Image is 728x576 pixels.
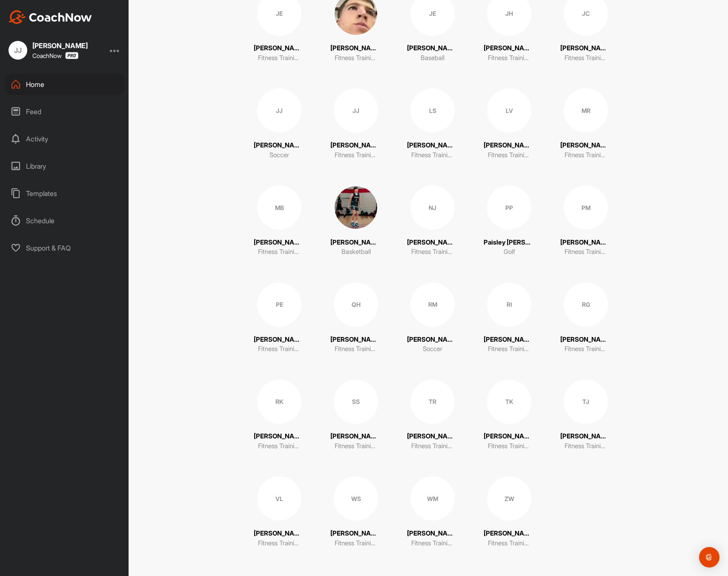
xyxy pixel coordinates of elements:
[565,247,607,257] p: Fitness Training
[258,441,301,451] p: Fitness Training
[335,441,377,451] p: Fitness Training
[421,53,444,63] p: Baseball
[254,529,305,539] p: [PERSON_NAME]
[335,53,377,63] p: Fitness Training
[484,476,535,548] a: ZW[PERSON_NAME]Fitness Training
[330,88,381,160] a: JJ[PERSON_NAME]Fitness Training
[564,282,608,327] div: RG
[407,238,458,248] p: [PERSON_NAME]
[258,539,301,548] p: Fitness Training
[488,539,530,548] p: Fitness Training
[560,43,611,53] p: [PERSON_NAME]
[565,441,607,451] p: Fitness Training
[334,380,378,424] div: SS
[254,43,305,53] p: [PERSON_NAME]
[257,476,301,521] div: VL
[560,380,611,451] a: TJ[PERSON_NAME]Fitness Training
[565,53,607,63] p: Fitness Training
[407,432,458,441] p: [PERSON_NAME]
[257,185,301,230] div: MB
[254,476,305,548] a: VL[PERSON_NAME]Fitness Training
[330,238,381,248] p: [PERSON_NAME]
[560,185,611,257] a: PM[PERSON_NAME]Fitness Training
[411,441,454,451] p: Fitness Training
[258,344,301,354] p: Fitness Training
[407,529,458,539] p: [PERSON_NAME]/[PERSON_NAME] [PERSON_NAME]
[484,185,535,257] a: PPPaisley [PERSON_NAME]Golf
[488,441,530,451] p: Fitness Training
[699,547,719,567] div: Open Intercom Messenger
[330,380,381,451] a: SS[PERSON_NAME]Fitness Training
[5,156,125,177] div: Library
[484,380,535,451] a: TK[PERSON_NAME]/Teagan KingFitness Training
[564,88,608,132] div: MR
[254,282,305,354] a: PE[PERSON_NAME]Fitness Training
[257,88,301,132] div: JJ
[32,42,88,49] div: [PERSON_NAME]
[5,210,125,231] div: Schedule
[257,282,301,327] div: PE
[334,476,378,521] div: WS
[410,380,455,424] div: TR
[484,238,535,248] p: Paisley [PERSON_NAME]
[407,282,458,354] a: RM[PERSON_NAME]Soccer
[484,141,535,150] p: [PERSON_NAME]
[32,52,78,59] div: CoachNow
[254,380,305,451] a: RK[PERSON_NAME]Fitness Training
[334,185,378,230] img: square_3374322c0297c518d72ab8531ab0b989.jpg
[411,247,454,257] p: Fitness Training
[330,141,381,150] p: [PERSON_NAME]
[330,529,381,539] p: [PERSON_NAME]
[254,432,305,441] p: [PERSON_NAME]
[487,476,531,521] div: ZW
[564,185,608,230] div: PM
[335,150,377,160] p: Fitness Training
[335,344,377,354] p: Fitness Training
[410,185,455,230] div: NJ
[5,183,125,204] div: Templates
[560,282,611,354] a: RG[PERSON_NAME]Fitness Training
[407,141,458,150] p: [PERSON_NAME]
[330,185,381,257] a: [PERSON_NAME]Basketball
[560,335,611,345] p: [PERSON_NAME]
[407,185,458,257] a: NJ[PERSON_NAME]Fitness Training
[487,88,531,132] div: LV
[560,238,611,248] p: [PERSON_NAME]
[488,150,530,160] p: Fitness Training
[5,237,125,259] div: Support & FAQ
[407,335,458,345] p: [PERSON_NAME]
[487,282,531,327] div: RI
[484,529,535,539] p: [PERSON_NAME]
[254,335,305,345] p: [PERSON_NAME]
[407,380,458,451] a: TR[PERSON_NAME]Fitness Training
[407,476,458,548] a: WM[PERSON_NAME]/[PERSON_NAME] [PERSON_NAME]Fitness Training
[335,539,377,548] p: Fitness Training
[5,128,125,150] div: Activity
[334,88,378,132] div: JJ
[330,43,381,53] p: [PERSON_NAME]
[254,88,305,160] a: JJ[PERSON_NAME]Soccer
[65,52,78,59] img: CoachNow Pro
[423,344,442,354] p: Soccer
[560,141,611,150] p: [PERSON_NAME]
[560,432,611,441] p: [PERSON_NAME]
[257,380,301,424] div: RK
[410,282,455,327] div: RM
[330,432,381,441] p: [PERSON_NAME]
[254,238,305,248] p: [PERSON_NAME]
[330,282,381,354] a: QH[PERSON_NAME]/[PERSON_NAME]/[PERSON_NAME]Fitness Training
[407,43,458,53] p: [PERSON_NAME]
[5,74,125,95] div: Home
[410,476,455,521] div: WM
[488,344,530,354] p: Fitness Training
[9,10,92,24] img: CoachNow
[564,380,608,424] div: TJ
[330,476,381,548] a: WS[PERSON_NAME]Fitness Training
[411,539,454,548] p: Fitness Training
[488,53,530,63] p: Fitness Training
[484,432,535,441] p: [PERSON_NAME]/Teagan King
[487,185,531,230] div: PP
[254,141,305,150] p: [PERSON_NAME]
[407,88,458,160] a: LS[PERSON_NAME]Fitness Training
[269,150,289,160] p: Soccer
